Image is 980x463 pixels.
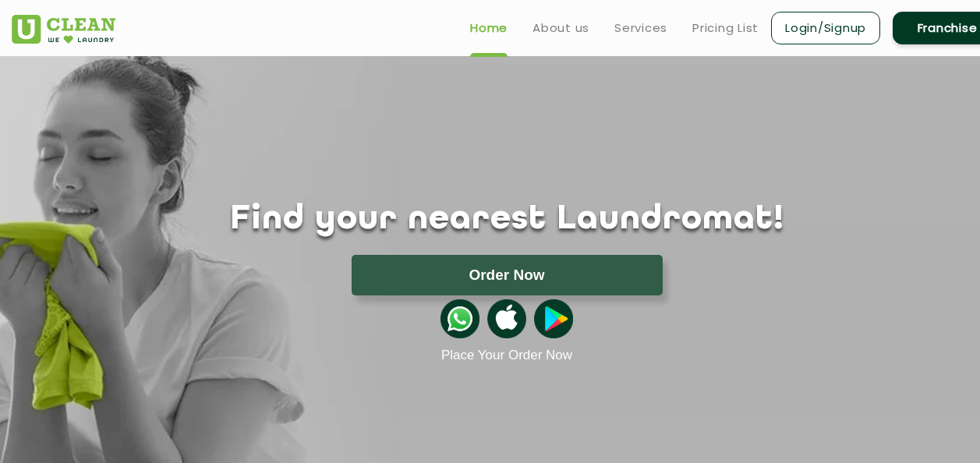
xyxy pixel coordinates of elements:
[440,299,479,338] img: whatsappicon.png
[470,19,508,37] a: Home
[692,19,759,37] a: Pricing List
[441,348,572,363] a: Place Your Order Now
[532,19,589,37] a: About us
[771,12,880,44] a: Login/Signup
[614,19,667,37] a: Services
[352,255,663,295] button: Order Now
[487,299,526,338] img: apple-icon.png
[12,15,115,44] img: UClean Laundry and Dry Cleaning
[534,299,573,338] img: playstoreicon.png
